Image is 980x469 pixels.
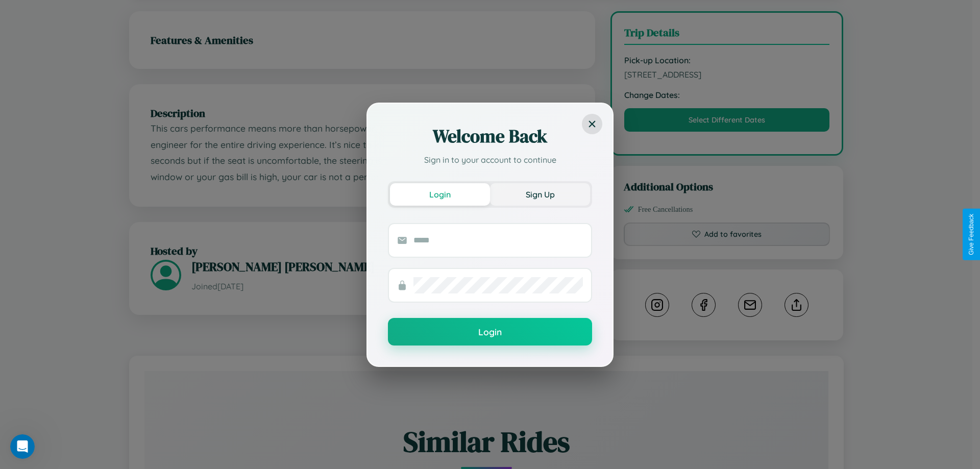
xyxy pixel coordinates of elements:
h2: Welcome Back [388,124,592,149]
iframe: Intercom live chat [10,434,35,459]
div: Give Feedback [968,214,975,255]
button: Login [388,318,592,345]
button: Sign Up [490,183,590,206]
button: Login [390,183,490,206]
p: Sign in to your account to continue [388,154,592,166]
